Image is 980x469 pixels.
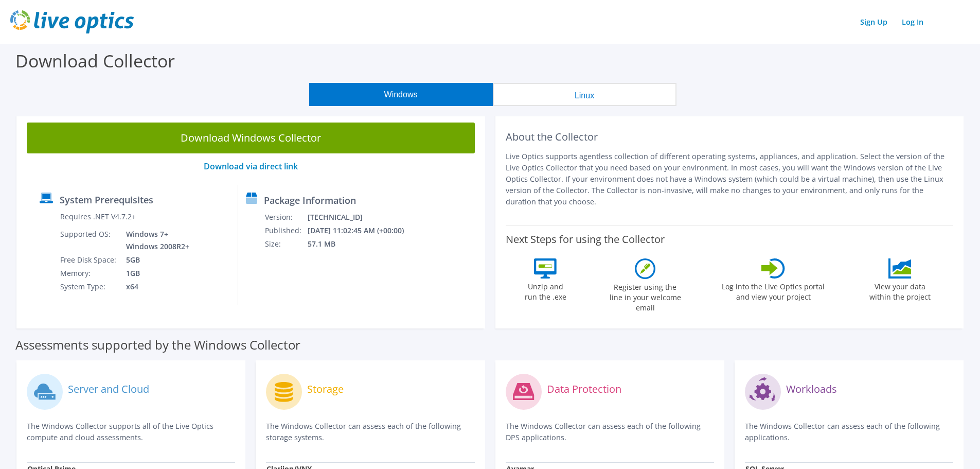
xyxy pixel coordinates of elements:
[264,237,307,251] td: Size:
[27,421,235,443] p: The Windows Collector supports all of the Live Optics compute and cloud assessments.
[264,224,307,237] td: Published:
[204,161,298,172] a: Download via direct link
[68,384,149,394] label: Server and Cloud
[118,228,191,253] td: Windows 7+ Windows 2008R2+
[60,228,118,253] td: Supported OS:
[721,279,825,302] label: Log into the Live Optics portal and view your project
[307,224,418,237] td: [DATE] 11:02:45 AM (+00:00)
[506,233,665,246] label: Next Steps for using the Collector
[745,421,953,443] p: The Windows Collector can assess each of the following applications.
[60,280,118,293] td: System Type:
[506,421,714,443] p: The Windows Collector can assess each of the following DPS applications.
[27,123,475,153] a: Download Windows Collector
[60,267,118,280] td: Memory:
[60,195,153,205] label: System Prerequisites
[855,14,893,29] a: Sign Up
[897,14,929,29] a: Log In
[506,151,954,207] p: Live Optics supports agentless collection of different operating systems, appliances, and applica...
[307,211,418,224] td: [TECHNICAL_ID]
[10,10,134,33] img: live_optics_svg.svg
[118,267,191,280] td: 1GB
[266,421,474,443] p: The Windows Collector can assess each of the following storage systems.
[15,49,175,73] label: Download Collector
[522,279,569,302] label: Unzip and run the .exe
[307,384,344,394] label: Storage
[307,237,418,251] td: 57.1 MB
[118,280,191,293] td: x64
[607,279,684,313] label: Register using the line in your welcome email
[60,253,118,267] td: Free Disk Space:
[60,212,136,222] label: Requires .NET V4.7.2+
[506,131,954,143] h2: About the Collector
[547,384,621,394] label: Data Protection
[493,83,676,106] button: Linux
[15,340,300,350] label: Assessments supported by the Windows Collector
[264,211,307,224] td: Version:
[863,279,937,302] label: View your data within the project
[118,253,191,267] td: 5GB
[264,195,356,205] label: Package Information
[309,83,493,106] button: Windows
[786,384,837,394] label: Workloads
